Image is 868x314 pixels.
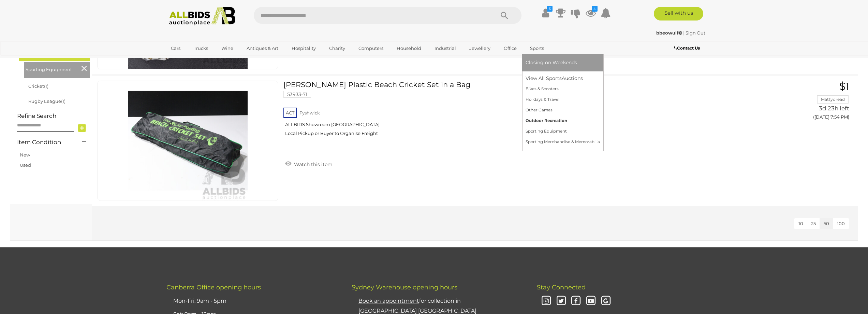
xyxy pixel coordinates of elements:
[166,284,261,291] span: Canberra Office opening hours
[686,30,705,36] a: Sign Out
[547,6,553,12] i: $
[358,298,419,304] u: Book an appointment
[430,43,460,54] a: Industrial
[487,7,521,24] button: Search
[798,221,803,226] span: 10
[555,295,567,307] i: Twitter
[811,221,816,226] span: 25
[166,43,185,54] a: Cars
[354,43,388,54] a: Computers
[586,7,596,19] a: 4
[537,284,586,291] span: Stay Connected
[20,152,30,158] a: New
[839,80,849,93] span: $1
[292,161,333,167] span: Watch this item
[824,221,829,226] span: 50
[20,162,31,168] a: Used
[289,81,725,141] a: [PERSON_NAME] Plastic Beach Cricket Set in a Bag 53933-71 ACT Fyshwick ALLBIDS Showroom [GEOGRAPH...
[794,218,807,229] button: 10
[654,7,703,21] a: Sell with us
[325,43,350,54] a: Charity
[17,113,90,119] h4: Refine Search
[540,295,552,307] i: Instagram
[189,43,212,54] a: Trucks
[217,43,238,54] a: Wine
[172,295,335,308] li: Mon-Fri: 9am - 5pm
[283,159,334,169] a: Watch this item
[465,43,495,54] a: Jewellery
[26,64,77,73] span: Sporting Equipment
[166,54,224,65] a: [GEOGRAPHIC_DATA]
[358,298,476,314] a: Book an appointmentfor collection in [GEOGRAPHIC_DATA] [GEOGRAPHIC_DATA]
[44,83,48,89] span: (1)
[392,43,426,54] a: Household
[28,98,65,104] a: Rugby League(1)
[683,30,685,36] span: |
[820,218,833,229] button: 50
[833,218,849,229] button: 100
[592,6,598,12] i: 4
[499,43,521,54] a: Office
[17,139,72,146] h4: Item Condition
[585,295,597,307] i: Youtube
[526,43,548,54] a: Sports
[242,43,283,54] a: Antiques & Art
[570,295,582,307] i: Facebook
[28,83,48,89] a: Cricket(1)
[600,295,612,307] i: Google
[61,98,65,104] span: (1)
[541,7,551,19] a: $
[807,218,820,229] button: 25
[656,30,683,36] a: bbeowulf
[287,43,320,54] a: Hospitality
[837,221,845,226] span: 100
[165,7,239,26] img: Allbids.com.au
[674,45,700,51] b: Contact Us
[735,81,851,123] a: $1 Mattydread 3d 23h left ([DATE] 7:54 PM)
[128,81,248,201] img: 53933-71a.JPG
[674,44,702,52] a: Contact Us
[352,284,457,291] span: Sydney Warehouse opening hours
[656,30,682,36] strong: bbeowulf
